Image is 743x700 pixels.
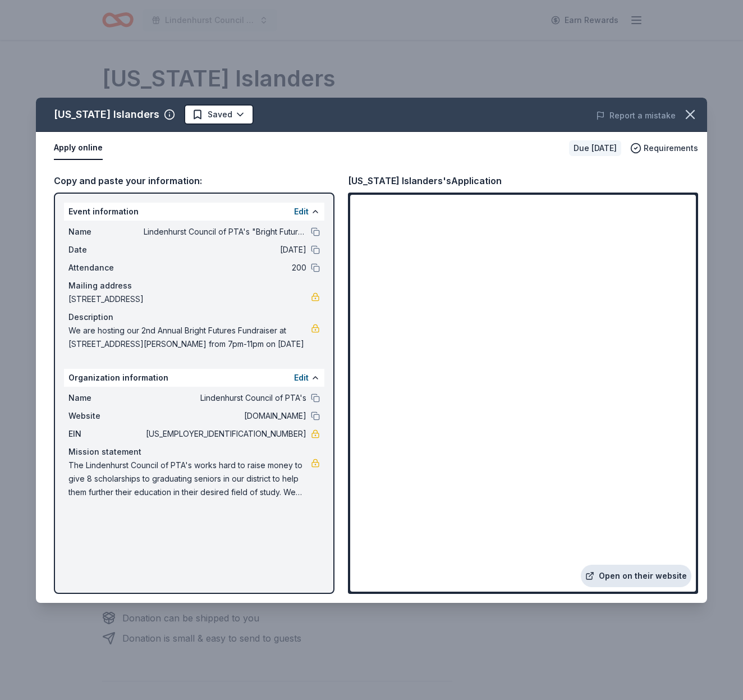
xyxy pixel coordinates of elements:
span: [DOMAIN_NAME] [144,409,306,423]
div: [US_STATE] Islanders's Application [348,173,502,188]
button: Requirements [630,141,698,155]
span: Requirements [644,141,698,155]
div: Event information [64,203,324,221]
button: Report a mistake [596,109,676,122]
span: [DATE] [144,243,306,257]
span: [STREET_ADDRESS] [68,292,311,306]
span: Attendance [68,261,144,274]
div: Description [68,310,320,324]
div: Due [DATE] [569,140,621,156]
div: Organization information [64,369,324,387]
button: Saved [184,104,254,125]
div: Mailing address [68,279,320,292]
span: EIN [68,427,144,441]
span: Name [68,391,144,405]
button: Apply online [54,136,103,160]
a: Open on their website [581,565,691,587]
button: Edit [294,371,309,385]
span: [US_EMPLOYER_IDENTIFICATION_NUMBER] [144,427,306,441]
span: The Lindenhurst Council of PTA's works hard to raise money to give 8 scholarships to graduating s... [68,459,311,499]
span: Website [68,409,144,423]
span: Lindenhurst Council of PTA's [144,391,306,405]
div: [US_STATE] Islanders [54,106,159,123]
span: Lindenhurst Council of PTA's "Bright Futures" Fundraiser [144,225,306,239]
span: Saved [208,108,232,121]
button: Edit [294,205,309,218]
div: Copy and paste your information: [54,173,334,188]
span: We are hosting our 2nd Annual Bright Futures Fundraiser at [STREET_ADDRESS][PERSON_NAME] from 7pm... [68,324,311,351]
div: Mission statement [68,445,320,459]
span: Name [68,225,144,239]
span: 200 [144,261,306,274]
span: Date [68,243,144,257]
